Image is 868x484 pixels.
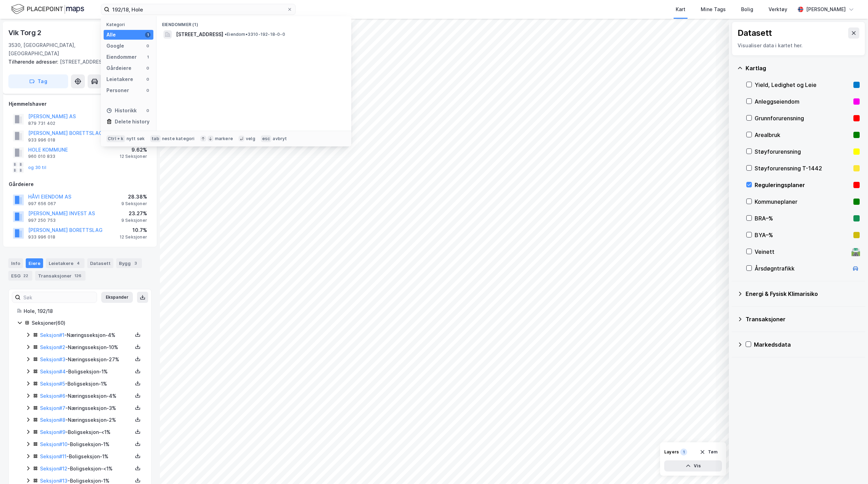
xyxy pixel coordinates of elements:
div: 997 656 067 [28,201,56,207]
div: ESG [8,271,32,281]
a: Seksjon#2 [40,344,65,350]
div: Personer [106,86,129,95]
a: Seksjon#6 [40,393,65,399]
div: - Boligseksjon - <1% [40,428,132,436]
div: 12 Seksjoner [120,154,147,159]
div: - Boligseksjon - 1% [40,452,132,461]
div: 933 996 018 [28,137,55,143]
span: • [225,32,227,37]
div: 9 Seksjoner [121,218,147,223]
div: [PERSON_NAME] [806,5,846,14]
div: Datasett [738,27,772,39]
a: Seksjon#9 [40,429,65,435]
div: 10.7% [120,226,147,234]
div: Energi & Fysisk Klimarisiko [746,290,860,298]
div: esc [261,135,272,142]
div: Kommuneplaner [755,197,851,206]
div: 9 Seksjoner [121,201,147,207]
button: Ekspander [101,292,133,303]
div: Verktøy [769,5,787,14]
div: Bolig [741,5,753,14]
div: 4 [75,260,82,267]
div: Transaksjoner [746,315,860,323]
div: Grunnforurensning [755,114,851,122]
div: Arealbruk [755,131,851,139]
div: Visualiser data i kartet her. [738,41,859,50]
a: Seksjon#12 [40,466,67,471]
div: Info [8,258,23,268]
div: 0 [145,65,151,71]
div: - Næringsseksjon - 3% [40,404,132,412]
a: Seksjon#1 [40,332,64,338]
img: logo.f888ab2527a4732fd821a326f86c7f29.svg [11,3,84,15]
div: 997 250 753 [28,218,56,223]
div: avbryt [273,136,287,142]
div: Kategori [106,22,153,27]
div: Støyforurensning [755,147,851,156]
div: 0 [145,76,151,82]
div: Vik Torg 2 [8,27,43,38]
div: Layers [664,449,679,455]
a: Seksjon#13 [40,478,67,484]
div: - Boligseksjon - 1% [40,368,132,376]
span: Tilhørende adresser: [8,59,60,65]
div: BRA–% [755,214,851,223]
div: Eiendommer (1) [156,16,351,29]
div: neste kategori [162,136,195,142]
div: - Næringsseksjon - 2% [40,416,132,424]
div: Kart [676,5,685,14]
div: 9.62% [120,146,147,154]
div: - Boligseksjon - 1% [40,440,132,449]
div: 879 731 402 [28,121,55,126]
div: Mine Tags [701,5,726,14]
div: Gårdeiere [106,64,131,72]
div: Alle [106,31,116,39]
div: Kontrollprogram for chat [833,451,868,484]
a: Seksjon#4 [40,369,66,374]
div: - Boligseksjon - <1% [40,465,132,473]
div: 12 Seksjoner [120,234,147,240]
div: markere [215,136,233,142]
div: 1 [680,449,687,455]
div: Historikk [106,106,137,115]
div: [STREET_ADDRESS] [8,58,146,66]
div: 0 [145,43,151,49]
div: tab [150,135,161,142]
div: 23.27% [121,209,147,218]
div: Eiere [26,258,43,268]
div: 28.38% [121,193,147,201]
div: Årsdøgntrafikk [755,264,849,273]
div: 22 [22,272,30,279]
div: Støyforurensning T-1442 [755,164,851,172]
div: Ctrl + k [106,135,125,142]
a: Seksjon#10 [40,441,67,447]
button: Tag [8,74,68,88]
div: nytt søk [127,136,145,142]
a: Seksjon#11 [40,453,66,459]
div: BYA–% [755,231,851,239]
div: Leietakere [46,258,85,268]
div: 3530, [GEOGRAPHIC_DATA], [GEOGRAPHIC_DATA] [8,41,123,58]
div: Gårdeiere [9,180,151,188]
div: Google [106,42,124,50]
div: Reguleringsplaner [755,181,851,189]
span: [STREET_ADDRESS] [176,30,223,39]
div: Hjemmelshaver [9,100,151,108]
button: Tøm [695,446,722,458]
input: Søk [21,292,97,302]
div: Eiendommer [106,53,137,61]
div: 0 [145,108,151,113]
div: - Næringsseksjon - 27% [40,355,132,364]
a: Seksjon#7 [40,405,65,411]
span: Eiendom • 3310-192-18-0-0 [225,32,285,37]
div: Datasett [87,258,113,268]
div: Yield, Ledighet og Leie [755,81,851,89]
div: - Næringsseksjon - 10% [40,343,132,352]
iframe: Chat Widget [833,451,868,484]
div: 1 [145,32,151,38]
div: Seksjoner ( 60 ) [32,319,143,327]
a: Seksjon#3 [40,356,65,362]
div: Bygg [116,258,142,268]
div: - Næringsseksjon - 4% [40,392,132,400]
div: Delete history [115,118,150,126]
